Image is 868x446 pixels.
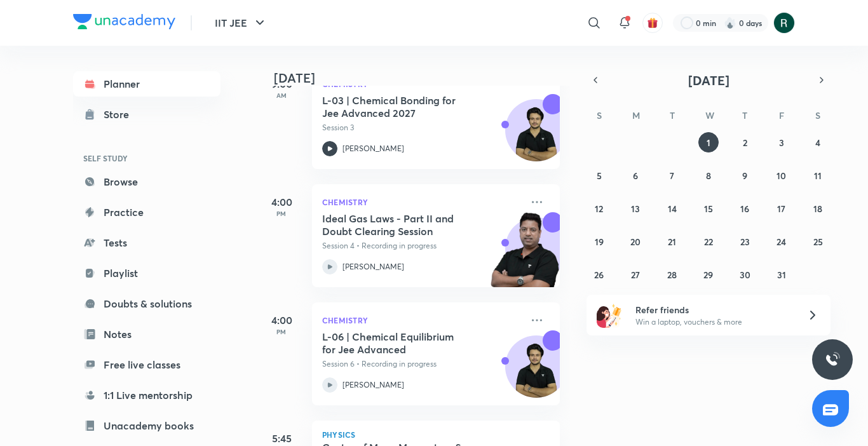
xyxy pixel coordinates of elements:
[742,109,747,121] abbr: Thursday
[322,358,522,370] p: Session 6 • Recording in progress
[73,102,220,127] a: Store
[668,203,677,215] abbr: October 14, 2025
[630,236,641,248] abbr: October 20, 2025
[73,321,220,347] a: Notes
[73,199,220,225] a: Practice
[597,109,602,121] abbr: Sunday
[703,269,713,281] abbr: October 29, 2025
[597,302,622,328] img: referral
[808,132,828,152] button: October 4, 2025
[322,94,480,119] h5: L-03 | Chemical Bonding for Jee Advanced 2027
[589,231,609,252] button: October 19, 2025
[662,198,682,219] button: October 14, 2025
[625,198,646,219] button: October 13, 2025
[707,137,710,149] abbr: October 1, 2025
[506,106,567,167] img: Avatar
[777,269,786,281] abbr: October 31, 2025
[740,236,750,248] abbr: October 23, 2025
[724,17,736,29] img: streak
[815,109,820,121] abbr: Saturday
[779,137,784,149] abbr: October 3, 2025
[670,109,675,121] abbr: Tuesday
[771,231,792,252] button: October 24, 2025
[631,269,640,281] abbr: October 27, 2025
[632,109,640,121] abbr: Monday
[625,165,646,186] button: October 6, 2025
[635,316,792,328] p: Win a laptop, vouchers & more
[698,231,719,252] button: October 22, 2025
[662,264,682,285] button: October 28, 2025
[589,165,609,186] button: October 5, 2025
[704,203,713,215] abbr: October 15, 2025
[322,313,522,328] p: Chemistry
[808,165,828,186] button: October 11, 2025
[73,291,220,316] a: Doubts & solutions
[776,236,786,248] abbr: October 24, 2025
[73,352,220,377] a: Free live classes
[256,431,307,446] h5: 5:45
[256,91,307,99] p: AM
[706,170,711,182] abbr: October 8, 2025
[813,203,822,215] abbr: October 18, 2025
[506,342,567,403] img: Avatar
[771,264,792,285] button: October 31, 2025
[662,231,682,252] button: October 21, 2025
[595,203,603,215] abbr: October 12, 2025
[73,230,220,255] a: Tests
[667,269,677,281] abbr: October 28, 2025
[815,137,820,149] abbr: October 4, 2025
[771,198,792,219] button: October 17, 2025
[688,72,729,89] span: [DATE]
[698,198,719,219] button: October 15, 2025
[342,261,404,273] p: [PERSON_NAME]
[743,137,747,149] abbr: October 2, 2025
[73,14,175,32] a: Company Logo
[705,109,714,121] abbr: Wednesday
[698,264,719,285] button: October 29, 2025
[73,14,175,29] img: Company Logo
[668,236,676,248] abbr: October 21, 2025
[735,264,755,285] button: October 30, 2025
[322,194,522,210] p: Chemistry
[670,170,674,182] abbr: October 7, 2025
[698,165,719,186] button: October 8, 2025
[740,203,749,215] abbr: October 16, 2025
[256,210,307,217] p: PM
[322,330,480,356] h5: L-06 | Chemical Equilibrium for Jee Advanced
[735,231,755,252] button: October 23, 2025
[256,328,307,335] p: PM
[322,122,522,133] p: Session 3
[625,231,646,252] button: October 20, 2025
[597,170,602,182] abbr: October 5, 2025
[589,198,609,219] button: October 12, 2025
[625,264,646,285] button: October 27, 2025
[342,143,404,154] p: [PERSON_NAME]
[704,236,713,248] abbr: October 22, 2025
[73,169,220,194] a: Browse
[256,194,307,210] h5: 4:00
[490,212,560,300] img: unacademy
[808,231,828,252] button: October 25, 2025
[589,264,609,285] button: October 26, 2025
[594,269,604,281] abbr: October 26, 2025
[73,71,220,97] a: Planner
[735,132,755,152] button: October 2, 2025
[814,170,822,182] abbr: October 11, 2025
[631,203,640,215] abbr: October 13, 2025
[776,170,786,182] abbr: October 10, 2025
[779,109,784,121] abbr: Friday
[698,132,719,152] button: October 1, 2025
[207,10,275,36] button: IIT JEE
[825,352,840,367] img: ttu
[256,313,307,328] h5: 4:00
[635,303,792,316] h6: Refer friends
[773,12,795,34] img: Ronak soni
[771,132,792,152] button: October 3, 2025
[735,198,755,219] button: October 16, 2025
[595,236,604,248] abbr: October 19, 2025
[322,240,522,252] p: Session 4 • Recording in progress
[777,203,785,215] abbr: October 17, 2025
[808,198,828,219] button: October 18, 2025
[274,71,573,86] h4: [DATE]
[322,431,550,438] p: Physics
